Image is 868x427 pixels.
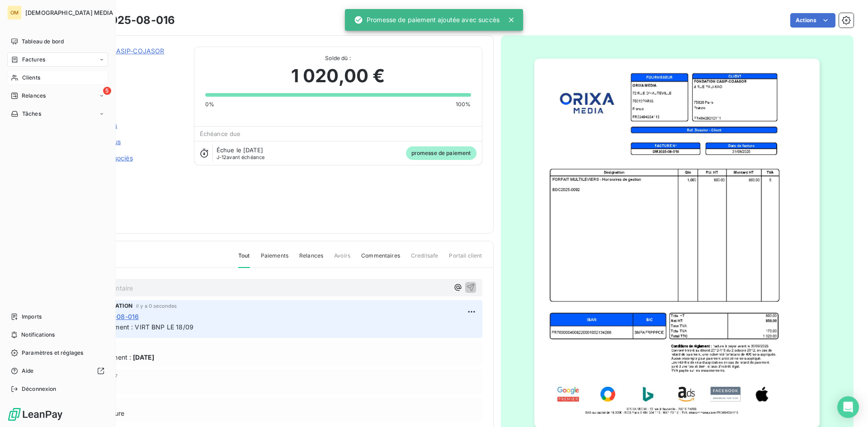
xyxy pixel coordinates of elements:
[261,252,288,267] span: Paiements
[7,364,108,378] a: Aide
[22,56,45,64] span: Factures
[217,155,265,160] span: avant échéance
[449,252,482,267] span: Portail client
[133,352,154,362] span: [DATE]
[790,13,835,28] button: Actions
[136,303,177,309] span: il y a 0 secondes
[354,12,500,28] div: Promesse de paiement ajoutée avec succès
[22,92,46,100] span: Relances
[22,349,83,357] span: Paramètres et réglages
[299,252,323,267] span: Relances
[22,38,64,46] span: Tableau de bord
[22,110,41,118] span: Tâches
[411,252,439,267] span: Creditsafe
[205,54,471,62] span: Solde dû :
[22,367,34,375] span: Aide
[291,62,385,89] span: 1 020,00 €
[200,130,241,137] span: Échéance due
[21,331,55,339] span: Notifications
[7,5,22,20] div: OM
[25,9,113,16] span: [DEMOGRAPHIC_DATA] MEDIA
[238,252,250,268] span: Tout
[85,12,175,28] h3: OM2025-08-016
[71,57,183,65] span: 411FCC
[22,74,40,82] span: Clients
[837,396,859,418] div: Open Intercom Messenger
[406,146,476,160] span: promesse de paiement
[217,146,263,154] span: Échue le [DATE]
[334,252,350,267] span: Avoirs
[217,154,227,160] span: J-12
[103,87,111,95] span: 5
[22,313,42,321] span: Imports
[22,385,57,393] span: Déconnexion
[456,100,471,108] span: 100%
[71,47,164,55] a: FONDATION CASIP-COJASOR
[361,252,400,267] span: Commentaires
[7,407,63,422] img: Logo LeanPay
[60,323,193,331] span: Promesse de paiement : VIRT BNP LE 18/09
[205,100,214,108] span: 0%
